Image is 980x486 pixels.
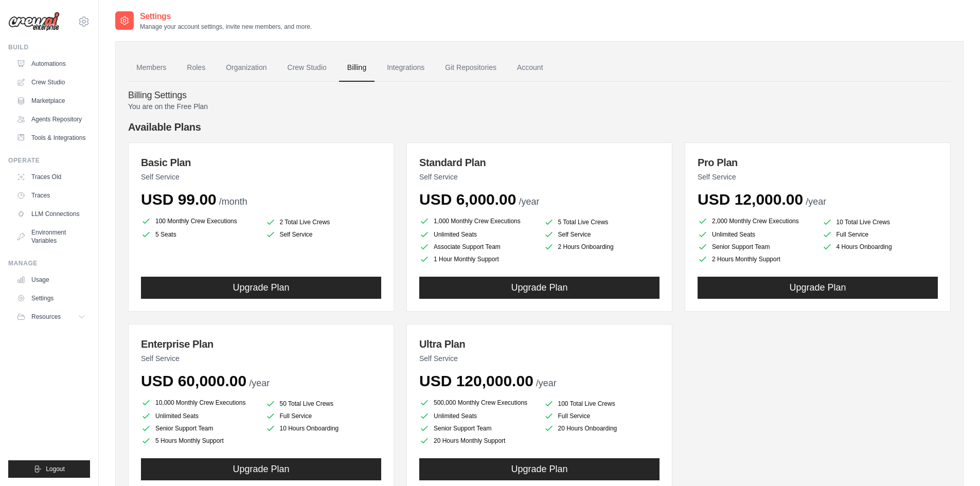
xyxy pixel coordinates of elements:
[698,155,938,170] h3: Pro Plan
[12,74,90,91] a: Crew Studio
[141,155,381,170] h3: Basic Plan
[12,206,90,222] a: LLM Connections
[698,229,814,240] li: Unlimited Seats
[12,290,90,307] a: Settings
[265,423,382,434] li: 10 Hours Onboarding
[419,436,536,446] li: 20 Hours Monthly Support
[128,54,174,82] a: Members
[141,458,381,480] button: Upgrade Plan
[8,460,90,478] button: Logout
[141,423,257,434] li: Senior Support Team
[8,12,60,31] img: Logo
[12,187,90,204] a: Traces
[219,196,247,207] span: /month
[419,254,536,264] li: 1 Hour Monthly Support
[419,242,536,252] li: Associate Support Team
[12,93,90,109] a: Marketplace
[419,155,660,170] h3: Standard Plan
[12,111,90,128] a: Agents Repository
[419,397,536,409] li: 500,000 Monthly Crew Executions
[822,242,938,252] li: 4 Hours Onboarding
[536,378,557,388] span: /year
[12,56,90,72] a: Automations
[419,215,536,227] li: 1,000 Monthly Crew Executions
[8,156,90,165] div: Operate
[140,23,312,31] p: Manage your account settings, invite new members, and more.
[141,277,381,299] button: Upgrade Plan
[265,411,382,421] li: Full Service
[698,254,814,264] li: 2 Hours Monthly Support
[128,90,951,101] h4: Billing Settings
[519,196,539,207] span: /year
[141,411,257,421] li: Unlimited Seats
[141,215,257,227] li: 100 Monthly Crew Executions
[419,337,660,351] h3: Ultra Plan
[698,242,814,252] li: Senior Support Team
[128,101,951,112] p: You are on the Free Plan
[544,242,660,252] li: 2 Hours Onboarding
[141,337,381,351] h3: Enterprise Plan
[140,10,312,23] h2: Settings
[8,259,90,267] div: Manage
[279,54,335,82] a: Crew Studio
[141,436,257,446] li: 5 Hours Monthly Support
[419,411,536,421] li: Unlimited Seats
[141,229,257,240] li: 5 Seats
[509,54,551,82] a: Account
[218,54,275,82] a: Organization
[31,313,61,321] span: Resources
[437,54,505,82] a: Git Repositories
[12,309,90,325] button: Resources
[822,217,938,227] li: 10 Total Live Crews
[419,277,660,299] button: Upgrade Plan
[379,54,433,82] a: Integrations
[544,399,660,409] li: 100 Total Live Crews
[12,169,90,185] a: Traces Old
[141,353,381,364] p: Self Service
[419,172,660,182] p: Self Service
[698,172,938,182] p: Self Service
[419,191,516,208] span: USD 6,000.00
[544,411,660,421] li: Full Service
[419,353,660,364] p: Self Service
[179,54,213,82] a: Roles
[46,465,65,473] span: Logout
[339,54,375,82] a: Billing
[822,229,938,240] li: Full Service
[544,217,660,227] li: 5 Total Live Crews
[265,217,382,227] li: 2 Total Live Crews
[419,423,536,434] li: Senior Support Team
[249,378,270,388] span: /year
[544,423,660,434] li: 20 Hours Onboarding
[698,191,803,208] span: USD 12,000.00
[141,397,257,409] li: 10,000 Monthly Crew Executions
[141,172,381,182] p: Self Service
[12,130,90,146] a: Tools & Integrations
[12,272,90,288] a: Usage
[141,372,246,389] span: USD 60,000.00
[419,458,660,480] button: Upgrade Plan
[265,229,382,240] li: Self Service
[419,372,533,389] span: USD 120,000.00
[128,120,951,134] h4: Available Plans
[698,215,814,227] li: 2,000 Monthly Crew Executions
[12,224,90,249] a: Environment Variables
[419,229,536,240] li: Unlimited Seats
[806,196,826,207] span: /year
[544,229,660,240] li: Self Service
[8,43,90,51] div: Build
[698,277,938,299] button: Upgrade Plan
[141,191,217,208] span: USD 99.00
[265,399,382,409] li: 50 Total Live Crews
